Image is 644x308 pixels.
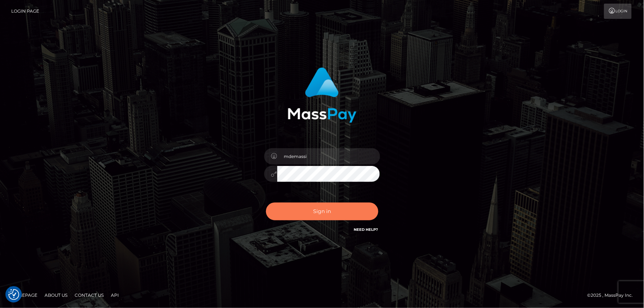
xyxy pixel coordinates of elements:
a: Login [604,4,632,19]
a: Need Help? [354,227,378,232]
button: Consent Preferences [8,289,19,300]
img: MassPay Login [288,67,357,123]
a: Homepage [8,290,40,301]
input: Username... [277,148,380,165]
img: Revisit consent button [8,289,19,300]
button: Sign in [266,203,378,220]
a: About Us [42,290,70,301]
a: API [108,290,122,301]
a: Contact Us [72,290,107,301]
div: © 2025 , MassPay Inc. [587,291,639,299]
a: Login Page [11,4,39,19]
